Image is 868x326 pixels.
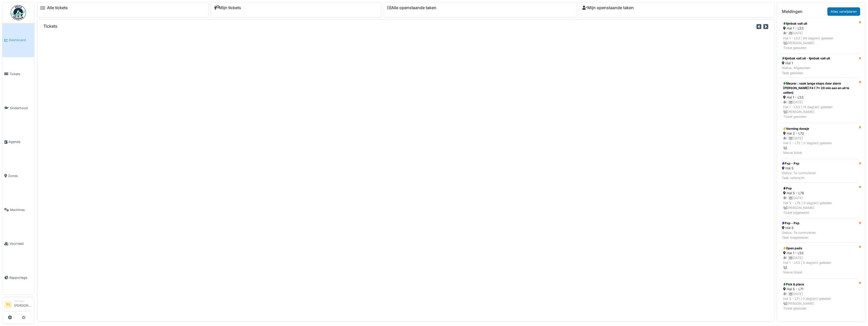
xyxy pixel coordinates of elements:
h6: Tickets [43,24,57,29]
a: Mijn tickets [214,5,241,10]
div: Hal 5 - L71 [783,287,856,291]
a: Vorming doosje Hal 2 - L72 1 |[DATE]Hal 2 - L72 | 0 dag(en) geleden Nieuw ticket [780,123,859,159]
span: Zones [8,173,32,178]
a: Alles verwijderen [827,7,860,16]
span: Voorraad [9,241,32,246]
div: 1 | [DATE] Hal 2 - L72 | 0 dag(en) geleden Nieuw ticket [783,136,856,155]
div: Open pads [783,246,856,251]
div: 1 | [DATE] Hal 5 - L71 | 0 dag(en) geleden [PERSON_NAME] Ticket gesloten [783,291,856,311]
a: Rapportage [2,261,34,295]
a: Mijn openstaande taken [582,5,634,10]
a: Pick & place Hal 5 - L71 1 |[DATE]Hal 5 - L71 | 0 dag(en) geleden [PERSON_NAME]Ticket gesloten [780,279,859,315]
div: Hal 5 [782,225,816,230]
span: Agenda [8,139,32,144]
div: Status: Te controleren Taak volbracht [782,171,816,180]
span: Onderhoud [10,106,32,110]
li: [PERSON_NAME] [14,299,32,310]
a: Onderhoud [2,91,34,125]
img: Badge_color-CXgf-gQk.svg [11,5,26,20]
div: Hal 1 - L53 [783,26,856,31]
div: 1 | [DATE] Hal 5 - L78 | 0 dag(en) geleden [PERSON_NAME] Ticket bijgewerkt [783,195,856,215]
div: Hal 1 - L53 [783,251,856,255]
a: Tickets [2,57,34,91]
div: Meurer : vaak lange stops door alarm [PERSON_NAME] F4 ( 7x 20 min aan en uit te zetten) [783,81,856,95]
a: Machines [2,193,34,227]
div: Hal 1 [782,61,830,66]
div: Hal 1 - L53 [783,95,856,100]
a: Voorraad [2,227,34,261]
span: Dashboard [9,38,32,42]
a: Open pads Hal 1 - L53 1 |[DATE]Hal 1 - L53 | 0 dag(en) geleden Nieuw ticket [780,242,859,279]
a: lijmbak valt uit - lijmbak valt uit Hal 1 Status: AfgeslotenTaak gesloten [780,54,859,78]
span: Rapportage [9,275,32,280]
div: Pxp [783,186,856,191]
a: Alle tickets [47,5,68,10]
a: lijmbak valt uit Hal 1 - L53 1 |[DATE]Hal 1 - L53 | 84 dag(en) geleden [PERSON_NAME]Ticket gesloten [780,18,859,54]
div: Hal 5 [782,166,816,171]
div: Pick & place [783,282,856,287]
a: Agenda [2,125,34,159]
a: Meurer : vaak lange stops door alarm [PERSON_NAME] F4 ( 7x 20 min aan en uit te zetten) Hal 1 - L... [780,78,859,123]
a: Pxp - Pxp Hal 5 Status: Te controlerenTaak volbracht [780,159,859,183]
a: Zones [2,159,34,193]
div: lijmbak valt uit - lijmbak valt uit [782,56,830,61]
li: SV [4,301,12,308]
div: Vorming doosje [783,126,856,131]
div: Manager [14,299,32,303]
a: Dashboard [2,23,34,57]
div: Status: Te controleren Taak toegewezen [782,230,816,240]
a: Pxp - Pxp Hal 5 Status: Te controlerenTaak toegewezen [780,219,859,242]
a: SV Manager[PERSON_NAME] [4,299,32,311]
div: Hal 2 - L72 [783,131,856,136]
div: Hal 5 - L78 [783,191,856,195]
a: Alle openstaande taken [387,5,436,10]
div: Status: Afgesloten Taak gesloten [782,66,830,75]
a: Pxp Hal 5 - L78 1 |[DATE]Hal 5 - L78 | 0 dag(en) geleden [PERSON_NAME]Ticket bijgewerkt [780,183,859,219]
span: Machines [10,207,32,212]
h6: Meldingen [782,9,802,14]
div: 1 | [DATE] Hal 1 - L53 | 0 dag(en) geleden Nieuw ticket [783,255,856,275]
div: 1 | [DATE] Hal 1 - L53 | 14 dag(en) geleden [PERSON_NAME] Ticket gesloten [783,100,856,119]
span: Tickets [9,72,32,76]
div: Pxp - Pxp [782,221,816,225]
div: 1 | [DATE] Hal 1 - L53 | 84 dag(en) geleden [PERSON_NAME] Ticket gesloten [783,31,856,50]
div: Pxp - Pxp [782,161,816,166]
div: lijmbak valt uit [783,21,856,26]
